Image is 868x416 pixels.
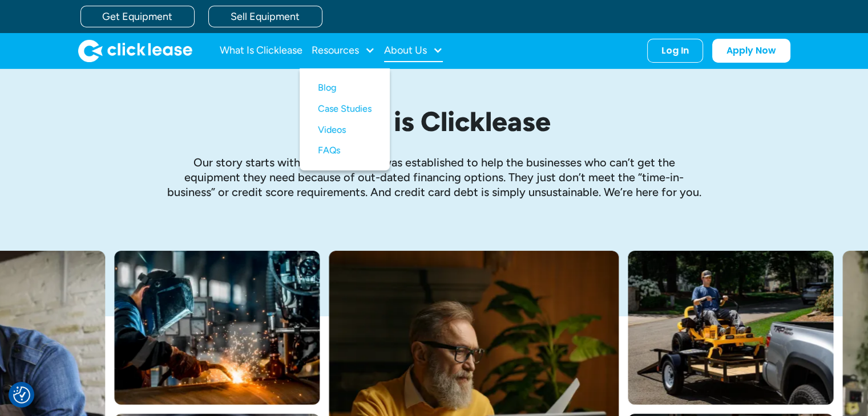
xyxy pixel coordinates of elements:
p: Our story starts with you. Clicklease was established to help the businesses who can’t get the eq... [166,155,703,199]
div: Log In [661,45,689,56]
div: Resources [312,39,375,62]
a: Sell Equipment [208,6,322,27]
img: Revisit consent button [13,386,30,403]
a: Get Equipment [80,6,195,27]
img: A welder in a large mask working on a large pipe [114,251,320,405]
div: About Us [384,39,443,62]
img: Clicklease logo [78,39,192,62]
a: home [78,39,192,62]
a: Apply Now [712,39,790,63]
h1: What is Clicklease [166,107,703,137]
a: What Is Clicklease [220,39,302,62]
a: Case Studies [318,99,372,120]
nav: Resources [300,68,390,170]
a: Videos [318,120,372,141]
img: Man with hat and blue shirt driving a yellow lawn mower onto a trailer [628,251,833,405]
a: FAQs [318,140,372,161]
button: Consent Preferences [13,386,30,403]
a: Blog [318,78,372,99]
